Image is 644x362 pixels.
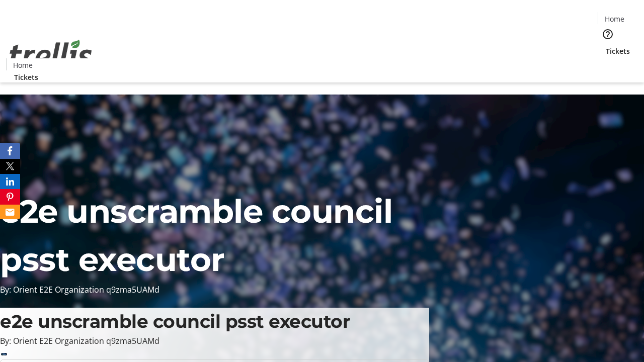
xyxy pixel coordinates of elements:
[6,72,46,82] a: Tickets
[598,24,618,44] button: Help
[6,29,96,79] img: Orient E2E Organization q9zma5UAMd's Logo
[598,46,638,56] a: Tickets
[606,46,630,56] span: Tickets
[7,60,39,70] a: Home
[14,72,38,82] span: Tickets
[605,14,624,24] span: Home
[598,14,630,24] a: Home
[598,56,618,76] button: Cart
[13,60,33,70] span: Home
